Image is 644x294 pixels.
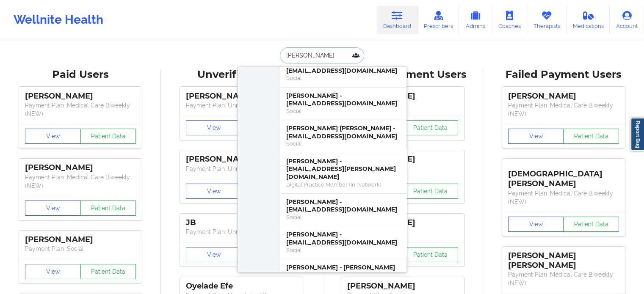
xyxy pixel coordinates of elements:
div: [PERSON_NAME] [PERSON_NAME] - [EMAIL_ADDRESS][DOMAIN_NAME] [286,124,400,140]
div: Social [286,247,400,254]
button: Patient Data [402,184,458,199]
button: View [25,201,81,216]
div: [PERSON_NAME] [186,154,297,164]
div: [DEMOGRAPHIC_DATA][PERSON_NAME] [508,163,619,189]
div: Paid Users [6,68,155,81]
a: Account [610,6,644,34]
div: [PERSON_NAME] [508,91,619,101]
a: Therapists [527,6,567,34]
div: JB [186,218,297,228]
div: Digital Practice Member (In-Network) [286,181,400,188]
button: View [186,184,242,199]
div: [PERSON_NAME] - [EMAIL_ADDRESS][DOMAIN_NAME] [286,231,400,246]
p: Payment Plan : Medical Care Biweekly (NEW) [508,189,619,206]
a: Prescribers [417,6,459,34]
div: Social [286,74,400,82]
button: View [25,264,81,279]
button: Patient Data [402,247,458,262]
button: View [25,129,81,144]
div: [PERSON_NAME] [347,281,458,291]
button: Patient Data [80,129,136,144]
div: [PERSON_NAME] - [PERSON_NAME][EMAIL_ADDRESS][PERSON_NAME][PERSON_NAME][DOMAIN_NAME] [286,264,400,287]
button: View [186,247,242,262]
button: Patient Data [80,264,136,279]
a: Coaches [492,6,527,34]
button: Patient Data [80,201,136,216]
a: Admins [459,6,492,34]
p: Payment Plan : Unmatched Plan [186,228,297,236]
div: [PERSON_NAME] - [EMAIL_ADDRESS][PERSON_NAME][DOMAIN_NAME] [286,157,400,181]
div: [PERSON_NAME] - [EMAIL_ADDRESS][DOMAIN_NAME] [286,59,400,74]
div: [PERSON_NAME] - [EMAIL_ADDRESS][DOMAIN_NAME] [286,198,400,214]
div: [PERSON_NAME] [25,235,136,245]
div: [PERSON_NAME] [PERSON_NAME] [508,251,619,270]
button: Patient Data [402,120,458,135]
div: [PERSON_NAME] [186,91,297,101]
p: Payment Plan : Medical Care Biweekly (NEW) [25,173,136,190]
div: Unverified Users [167,68,316,81]
div: [PERSON_NAME] - [EMAIL_ADDRESS][DOMAIN_NAME] [286,92,400,107]
p: Payment Plan : Unmatched Plan [186,101,297,110]
a: Medications [567,6,610,34]
div: Social [286,214,400,221]
p: Payment Plan : Social [25,245,136,253]
a: Dashboard [377,6,417,34]
button: View [508,129,564,144]
div: [PERSON_NAME] [25,163,136,173]
div: Social [286,140,400,147]
div: Failed Payment Users [489,68,638,81]
div: Social [286,107,400,115]
div: [PERSON_NAME] [25,91,136,101]
div: Oyelade Efe [186,281,297,291]
a: Report Bug [630,118,644,151]
button: View [508,217,564,232]
p: Payment Plan : Medical Care Biweekly (NEW) [508,270,619,287]
button: Patient Data [563,217,619,232]
button: View [186,120,242,135]
p: Payment Plan : Medical Care Biweekly (NEW) [508,101,619,118]
button: Patient Data [563,129,619,144]
p: Payment Plan : Unmatched Plan [186,165,297,173]
p: Payment Plan : Medical Care Biweekly (NEW) [25,101,136,118]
